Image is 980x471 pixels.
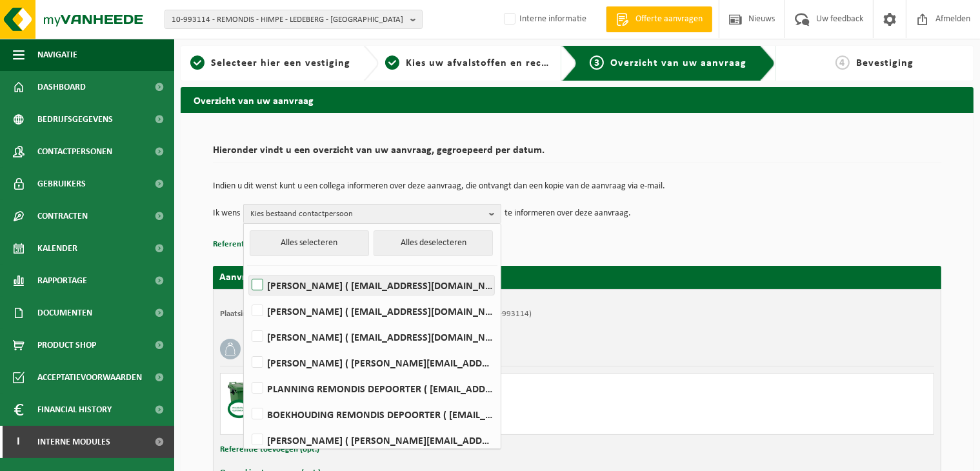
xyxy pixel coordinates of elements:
span: Interne modules [37,426,110,458]
button: Referentie toevoegen (opt.) [220,441,319,458]
label: [PERSON_NAME] ( [PERSON_NAME][EMAIL_ADDRESS][DOMAIN_NAME] ) [249,430,494,450]
span: 2 [385,55,399,70]
span: Kalender [37,232,77,265]
span: 1 [190,55,205,70]
span: Rapportage [37,265,87,297]
span: Acceptatievoorwaarden [37,361,142,394]
span: Dashboard [37,71,86,103]
button: Alles deselecteren [374,230,493,256]
span: Navigatie [37,39,77,71]
span: Product Shop [37,329,96,361]
span: Financial History [37,394,112,426]
span: Bevestiging [856,58,914,68]
span: Overzicht van uw aanvraag [610,58,746,68]
p: Indien u dit wenst kunt u een collega informeren over deze aanvraag, die ontvangt dan een kopie v... [213,182,941,191]
label: [PERSON_NAME] ( [PERSON_NAME][EMAIL_ADDRESS][DOMAIN_NAME] ) [249,353,494,372]
span: Kies uw afvalstoffen en recipiënten [406,58,583,68]
span: Contactpersonen [37,135,112,168]
span: 3 [590,55,604,70]
span: Gebruikers [37,168,86,200]
span: Offerte aanvragen [632,13,706,26]
strong: Plaatsingsadres: [220,310,276,318]
label: [PERSON_NAME] ( [EMAIL_ADDRESS][DOMAIN_NAME] ) [249,276,494,295]
span: I [13,426,25,458]
span: 4 [835,55,850,70]
label: PLANNING REMONDIS DEPOORTER ( [EMAIL_ADDRESS][DOMAIN_NAME] ) [249,379,494,398]
button: Referentie toevoegen (opt.) [213,236,312,253]
span: Documenten [37,297,92,329]
button: Alles selecteren [250,230,369,256]
span: 10-993114 - REMONDIS - HIMPE - LEDEBERG - [GEOGRAPHIC_DATA] [172,10,405,30]
p: te informeren over deze aanvraag. [505,204,631,223]
span: Kies bestaand contactpersoon [250,205,484,224]
label: Interne informatie [501,10,586,29]
label: BOEKHOUDING REMONDIS DEPOORTER ( [EMAIL_ADDRESS][DOMAIN_NAME] ) [249,405,494,424]
button: Kies bestaand contactpersoon [243,204,501,223]
span: Contracten [37,200,88,232]
strong: Aanvraag voor [DATE] [219,272,316,283]
a: 1Selecteer hier een vestiging [187,55,353,71]
a: 2Kies uw afvalstoffen en recipiënten [385,55,551,71]
label: [PERSON_NAME] ( [EMAIL_ADDRESS][DOMAIN_NAME] ) [249,301,494,321]
label: [PERSON_NAME] ( [EMAIL_ADDRESS][DOMAIN_NAME] ) [249,327,494,346]
a: Offerte aanvragen [606,6,712,32]
img: WB-1100-CU.png [227,380,266,419]
p: Ik wens [213,204,240,223]
span: Selecteer hier een vestiging [211,58,350,68]
h2: Overzicht van uw aanvraag [181,87,974,112]
h2: Hieronder vindt u een overzicht van uw aanvraag, gegroepeerd per datum. [213,145,941,163]
button: 10-993114 - REMONDIS - HIMPE - LEDEBERG - [GEOGRAPHIC_DATA] [165,10,423,29]
span: Bedrijfsgegevens [37,103,113,135]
